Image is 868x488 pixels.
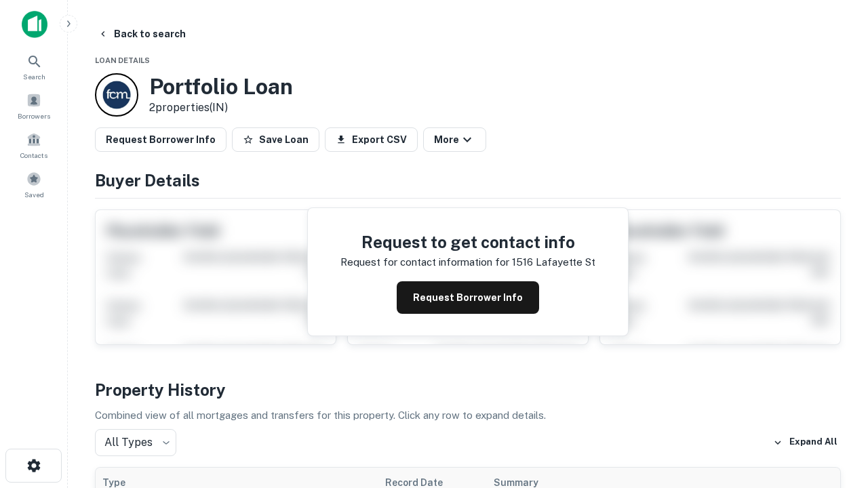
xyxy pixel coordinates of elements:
span: Borrowers [18,110,50,121]
p: Request for contact information for [340,254,509,270]
button: More [423,127,486,152]
span: Loan Details [95,56,150,64]
p: Combined view of all mortgages and transfers for this property. Click any row to expand details. [95,407,841,424]
p: 1516 lafayette st [512,254,595,270]
button: Expand All [770,432,841,453]
button: Request Borrower Info [397,281,539,314]
h4: Request to get contact info [340,230,595,254]
h3: Portfolio Loan [149,74,293,100]
span: Search [23,71,45,82]
a: Borrowers [4,87,64,124]
button: Back to search [92,22,191,46]
button: Export CSV [325,127,418,152]
button: Save Loan [232,127,319,152]
a: Saved [4,166,64,203]
img: capitalize-icon.png [22,11,47,38]
h4: Buyer Details [95,168,841,192]
p: 2 properties (IN) [149,100,293,116]
a: Contacts [4,127,64,163]
div: All Types [95,429,176,456]
iframe: Chat Widget [800,380,868,445]
a: Search [4,48,64,85]
span: Saved [24,189,44,200]
button: Request Borrower Info [95,127,226,152]
span: Contacts [20,150,47,161]
h4: Property History [95,378,841,402]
